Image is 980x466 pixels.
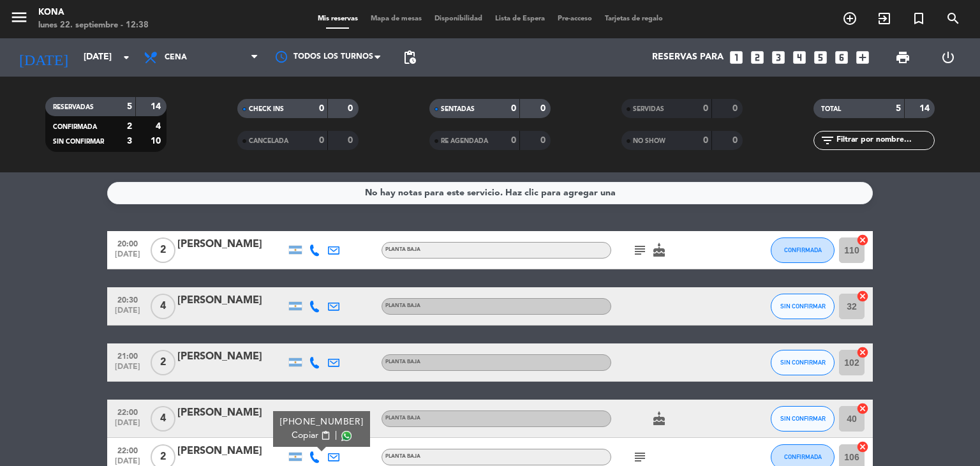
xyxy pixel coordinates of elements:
i: add_circle_outline [842,11,857,26]
strong: 0 [703,136,708,145]
span: PLANTA BAJA [385,247,420,252]
span: 2 [151,237,175,263]
strong: 2 [127,122,132,131]
i: cancel [856,440,869,453]
i: add_box [854,49,871,66]
i: search [946,11,961,26]
strong: 0 [703,104,708,113]
span: SIN CONFIRMAR [780,359,826,366]
span: RESERVADAS [53,104,94,110]
span: SIN CONFIRMAR [780,415,826,422]
span: Copiar [292,429,318,442]
input: Filtrar por nombre... [835,133,934,147]
button: SIN CONFIRMAR [771,350,835,375]
div: [PERSON_NAME] [177,349,286,365]
span: PLANTA BAJA [385,303,420,308]
span: 21:00 [112,348,144,363]
span: [DATE] [112,363,144,377]
span: 4 [151,406,175,432]
strong: 0 [319,104,324,113]
span: content_paste [321,431,330,440]
span: NO SHOW [633,138,665,144]
i: cake [651,243,667,258]
span: [DATE] [112,419,144,433]
strong: 0 [511,104,516,113]
i: cancel [856,290,869,303]
strong: 0 [319,136,324,145]
div: [PERSON_NAME] [177,292,286,309]
span: [DATE] [112,250,144,265]
span: Mis reservas [311,15,364,22]
i: menu [10,8,29,27]
span: Cena [165,53,187,62]
span: Mapa de mesas [364,15,428,22]
strong: 0 [540,136,548,145]
span: CANCELADA [249,138,288,144]
span: CONFIRMADA [53,124,97,130]
strong: 0 [732,104,740,113]
i: turned_in_not [911,11,926,26]
div: lunes 22. septiembre - 12:38 [38,19,149,32]
i: looks_4 [791,49,808,66]
button: SIN CONFIRMAR [771,294,835,319]
span: Pre-acceso [551,15,598,22]
strong: 0 [732,136,740,145]
strong: 3 [127,137,132,146]
span: PLANTA BAJA [385,359,420,365]
button: Copiarcontent_paste [292,429,330,442]
button: menu [10,8,29,31]
strong: 14 [919,104,932,113]
span: PLANTA BAJA [385,454,420,459]
i: filter_list [820,133,835,148]
strong: 14 [151,102,163,111]
i: power_settings_new [940,50,956,65]
strong: 0 [348,136,355,145]
span: Reservas para [652,52,724,63]
span: PLANTA BAJA [385,416,420,421]
i: cancel [856,402,869,415]
i: looks_5 [812,49,829,66]
button: SIN CONFIRMAR [771,406,835,432]
strong: 0 [348,104,355,113]
span: TOTAL [821,106,841,112]
strong: 0 [511,136,516,145]
span: RE AGENDADA [441,138,488,144]
span: Tarjetas de regalo [598,15,669,22]
span: [DATE] [112,306,144,321]
span: Disponibilidad [428,15,489,22]
i: looks_6 [833,49,850,66]
span: 22:00 [112,404,144,419]
i: cancel [856,346,869,359]
strong: 4 [156,122,163,131]
div: [PHONE_NUMBER] [280,416,364,429]
span: 20:30 [112,292,144,306]
strong: 5 [896,104,901,113]
i: cake [651,411,667,426]
strong: 5 [127,102,132,111]
span: 20:00 [112,236,144,250]
span: SERVIDAS [633,106,664,112]
span: SIN CONFIRMAR [53,139,104,145]
i: arrow_drop_down [119,50,134,65]
i: cancel [856,234,869,246]
span: 22:00 [112,442,144,457]
span: | [335,429,338,442]
span: print [895,50,910,65]
i: exit_to_app [877,11,892,26]
span: CHECK INS [249,106,284,112]
div: LOG OUT [925,38,970,77]
span: CONFIRMADA [784,246,822,253]
span: 2 [151,350,175,375]
button: CONFIRMADA [771,237,835,263]
div: No hay notas para este servicio. Haz clic para agregar una [365,186,616,200]
span: Lista de Espera [489,15,551,22]
strong: 10 [151,137,163,146]
span: pending_actions [402,50,417,65]
div: [PERSON_NAME] [177,443,286,460]
span: 4 [151,294,175,319]
strong: 0 [540,104,548,113]
span: SENTADAS [441,106,475,112]
i: looks_two [749,49,766,66]
i: [DATE] [10,43,77,71]
i: subject [632,243,648,258]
